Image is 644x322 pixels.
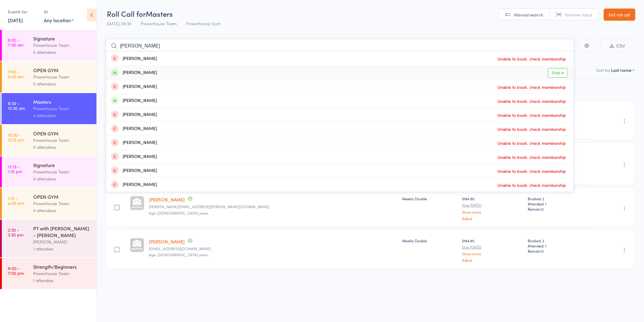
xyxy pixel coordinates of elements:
div: [PERSON_NAME] [111,69,157,76]
a: [PERSON_NAME] [149,238,185,245]
div: Powerhouse Team [33,168,91,175]
span: Unable to book: check membership [496,180,568,190]
div: Powerhouse Team [33,42,91,49]
button: CSV [600,40,635,53]
span: [DATE] 09:30 [107,20,131,26]
div: 0 attendees [33,80,91,87]
a: Exit roll call [604,9,635,21]
span: Age: [DEMOGRAPHIC_DATA] years [149,252,208,257]
div: [PERSON_NAME] [111,97,157,104]
span: Remain: [528,248,588,254]
time: 6:00 - 7:00 am [8,37,23,47]
span: Unable to book: check membership [496,110,568,120]
div: Strength/Beginners [33,263,91,270]
span: Booked: 2 [528,238,588,243]
div: Powerhouse Team [33,73,91,80]
div: Powerhouse Team [33,137,91,144]
div: 0 attendees [33,144,91,151]
a: Adjust [462,258,523,262]
span: Roll Call for [107,9,146,19]
div: [PERSON_NAME] [111,125,157,132]
div: Powerhouse Team [33,105,91,112]
span: Powerhouse Gym [186,20,221,26]
span: Masters [146,9,173,19]
span: Unable to book: check membership [496,96,568,106]
div: Weekly Double [402,238,457,243]
span: 0 [542,206,544,212]
a: Adjust [462,216,523,220]
a: 6:00 -7:00 amSignaturePowerhouse Team5 attendees [2,30,96,61]
span: Booked: 2 [528,196,588,201]
div: Last name [611,67,632,73]
div: [PERSON_NAME] [111,111,157,118]
div: Events for [8,7,38,17]
div: Weekly Double [402,196,457,201]
input: Search by name [106,39,574,53]
span: Attended: 1 [528,201,588,206]
time: 10:30 - 12:15 pm [8,132,24,142]
div: OPEN GYM [33,193,91,200]
span: Attended: 1 [528,243,588,248]
small: Due [DATE] [462,245,523,249]
div: 0 attendees [33,175,91,182]
div: At [44,7,74,17]
div: [PERSON_NAME] [111,167,157,174]
div: [PERSON_NAME] [111,139,157,146]
span: Scanner input [565,12,593,18]
small: Due [DATE] [462,203,523,207]
a: 12:15 -1:15 pmSignaturePowerhouse Team0 attendees [2,156,96,187]
span: 0 [542,248,544,254]
div: Masters [33,98,91,105]
label: Sort by [597,67,610,73]
span: Remain: [528,206,588,212]
div: [PERSON_NAME] [111,181,157,188]
a: Show more [462,252,523,256]
a: 7:00 -8:00 amOPEN GYMPowerhouse Team0 attendees [2,61,96,93]
span: Unable to book: check membership [496,54,568,63]
a: 6:00 -7:00 pmStrength/BeginnersPowerhouse Team1 attendee [2,258,96,289]
div: 4 attendees [33,112,91,119]
span: Unable to book: check membership [496,82,568,92]
small: quinnsan@icloud.com [149,247,397,251]
small: Judy.nowland@gmail.com [149,205,397,209]
span: Powerhouse Team [141,20,177,26]
div: [PERSON_NAME] [33,238,91,245]
a: [DATE] [8,17,23,23]
time: 12:15 - 1:15 pm [8,164,22,174]
span: Unable to book: check membership [496,138,568,148]
div: $184.80 [462,238,523,262]
div: [PERSON_NAME] [111,83,157,90]
span: Unable to book: check membership [496,124,568,134]
a: 10:30 -12:15 pmOPEN GYMPowerhouse Team0 attendees [2,125,96,156]
span: Unable to book: check membership [496,166,568,176]
div: Signature [33,162,91,168]
div: Signature [33,35,91,42]
time: 9:30 - 10:30 am [8,101,25,110]
span: Manual search [514,12,544,18]
div: 0 attendees [33,207,91,214]
div: [PERSON_NAME] [111,153,157,160]
div: OPEN GYM [33,67,91,73]
div: Powerhouse Team [33,200,91,207]
div: Any location [44,17,74,23]
div: 5 attendees [33,49,91,56]
a: Show more [462,210,523,214]
div: [PERSON_NAME] [111,55,157,62]
div: 1 attendee [33,277,91,284]
time: 6:00 - 7:00 pm [8,266,24,275]
div: $184.80 [462,196,523,220]
div: Powerhouse Team [33,270,91,277]
time: 7:00 - 8:00 am [8,69,24,79]
div: PT with [PERSON_NAME] - [PERSON_NAME] [33,225,91,238]
a: 1:15 -4:00 pmOPEN GYMPowerhouse Team0 attendees [2,188,96,219]
a: 9:30 -10:30 amMastersPowerhouse Team4 attendees [2,93,96,124]
time: 2:30 - 3:30 pm [8,227,23,237]
div: 1 attendee [33,245,91,252]
a: [PERSON_NAME] [149,196,185,203]
span: Age: [DEMOGRAPHIC_DATA] years [149,210,208,215]
a: Drop in [548,68,568,78]
span: Unable to book: check membership [496,152,568,162]
div: OPEN GYM [33,130,91,137]
a: 2:30 -3:30 pmPT with [PERSON_NAME] - [PERSON_NAME][PERSON_NAME]1 attendee [2,220,96,257]
time: 1:15 - 4:00 pm [8,196,24,205]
